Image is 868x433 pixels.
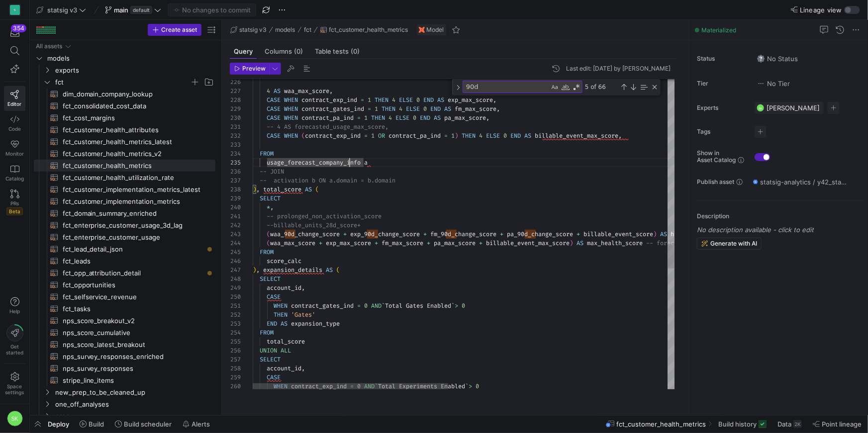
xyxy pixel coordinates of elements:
span: 1 [371,132,375,140]
span: 0 [423,105,427,113]
span: Status [697,55,747,62]
span: Model [427,26,444,33]
a: S [4,1,25,18]
span: Generate with AI [710,240,757,247]
a: fct_opportunities​​​​​​​​​​ [34,279,215,291]
div: 5 of 66 [584,81,618,93]
span: Alerts [192,420,210,428]
span: Lineage view [800,6,842,14]
div: 239 [230,194,241,203]
span: ( [301,132,305,140]
div: 228 [230,95,241,104]
div: 247 [230,265,241,274]
span: (0) [294,48,303,55]
div: Find in Selection (⌥⌘L) [638,82,649,92]
div: 354 [11,24,26,32]
button: Alerts [178,416,214,433]
div: Press SPACE to select this row. [34,172,215,183]
span: END [510,132,521,140]
div: 235 [230,158,241,167]
button: No statusNo Status [755,52,800,65]
span: AS [660,230,667,238]
span: fm_max_score [382,239,423,247]
span: Space settings [5,383,24,395]
button: 354 [4,24,25,42]
span: = [357,114,361,122]
div: 241 [230,212,241,221]
span: main [114,6,128,14]
div: SK [757,104,765,112]
button: No tierNo Tier [755,77,792,90]
span: + [343,230,347,238]
a: fct_enterprise_customer_usage​​​​​​​​​​ [34,231,215,243]
div: Match Whole Word (⌥⌘W) [561,82,571,92]
a: stripe_line_items​​​​​​​​​​ [34,374,215,386]
div: 230 [230,113,241,122]
div: 229 [230,104,241,113]
div: Press SPACE to select this row. [34,195,215,207]
span: fct_tasks​​​​​​​​​​ [63,303,204,315]
div: 245 [230,248,241,257]
button: fct [301,24,314,36]
span: Create asset [161,26,197,33]
span: , [486,114,489,122]
span: fct_enterprise_customer_usage​​​​​​​​​​ [63,232,204,243]
span: Columns [265,48,303,55]
button: Help [4,293,25,319]
span: Code [8,126,21,132]
div: 226 [230,78,241,87]
a: fct_customer_implementation_metrics​​​​​​​​​​ [34,195,215,207]
span: 0 [503,132,507,140]
div: Press SPACE to select this row. [34,231,215,243]
span: AS [524,132,531,140]
button: Preview [230,63,269,75]
a: Catalog [4,161,25,185]
div: 231 [230,122,241,131]
span: No Tier [757,80,790,87]
span: fct_customer_health_utilization_rate​​​​​​​​​​ [63,172,204,183]
span: dim_domain_company_lookup​​​​​​​​​​ [63,88,204,100]
a: nps_score_breakout_v2​​​​​​​​​​ [34,315,215,327]
div: Press SPACE to select this row. [34,136,215,148]
span: + [577,230,580,238]
span: Preview [242,65,266,72]
a: fct_customer_health_attributes​​​​​​​​​​ [34,124,215,136]
span: models [47,53,214,64]
span: ( [315,185,319,193]
span: AS [305,185,312,193]
span: WHEN [284,105,298,113]
span: pa_max_score [444,114,486,122]
a: fct_lead_detail_json​​​​​​​​​​ [34,243,215,255]
div: 243 [230,230,241,239]
div: 2K [793,420,802,428]
div: Press SPACE to select this row. [34,183,215,195]
span: models [276,26,295,33]
a: fct_customer_health_metrics​​​​​​​​​​ [34,160,215,172]
div: Close (Escape) [651,83,659,91]
span: Beta [6,207,23,215]
span: 4 [388,114,392,122]
a: fct_customer_health_metrics_latest​​​​​​​​​​ [34,136,215,148]
span: ) [455,132,458,140]
button: Data2K [773,416,806,433]
span: --billable_units_28d_score+ [267,221,361,229]
div: Press SPACE to select this row. [34,255,215,267]
span: SELECT [260,194,281,202]
a: PRsBeta [4,185,25,219]
span: 4 [479,132,482,140]
span: CASE [267,105,281,113]
span: ELSE [486,132,500,140]
span: exp_max_score [448,96,493,104]
span: AS [434,114,441,122]
span: billable_event_score [583,230,653,238]
span: max_health_score [587,239,643,247]
a: fct_tasks​​​​​​​​​​ [34,303,215,315]
span: pa_max_score [434,239,476,247]
a: nps_survey_responses_enriched​​​​​​​​​​ [34,350,215,362]
span: END [430,105,441,113]
p: Description [697,213,864,220]
span: AS [444,105,451,113]
span: + [500,230,503,238]
span: , [256,185,260,193]
textarea: Find [463,81,549,92]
